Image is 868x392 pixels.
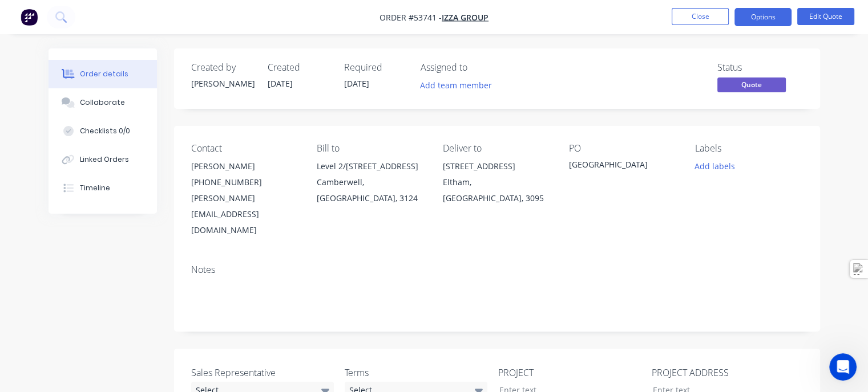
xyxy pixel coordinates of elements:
[345,366,487,379] label: Terms
[268,62,330,73] div: Created
[317,158,425,174] div: Level 2/[STREET_ADDRESS]
[443,158,551,206] div: [STREET_ADDRESS]Eltham, [GEOGRAPHIC_DATA], 3095
[49,174,157,202] button: Timeline
[569,143,677,154] div: PO
[443,158,551,174] div: [STREET_ADDRESS]
[695,143,803,154] div: Labels
[49,145,157,174] button: Linked Orders
[734,8,792,26] button: Options
[344,78,369,89] span: [DATE]
[652,366,794,379] label: PROJECT ADDRESS
[689,158,741,174] button: Add labels
[344,62,407,73] div: Required
[672,8,729,25] button: Close
[191,174,299,190] div: [PHONE_NUMBER]
[717,77,786,92] span: Quote
[421,77,498,93] button: Add team member
[498,366,641,379] label: PROJECT
[797,8,854,25] button: Edit Quote
[317,158,425,206] div: Level 2/[STREET_ADDRESS]Camberwell, [GEOGRAPHIC_DATA], 3124
[191,158,299,174] div: [PERSON_NAME]
[49,88,157,117] button: Collaborate
[80,183,110,193] div: Timeline
[443,143,551,154] div: Deliver to
[80,154,129,165] div: Linked Orders
[317,174,425,206] div: Camberwell, [GEOGRAPHIC_DATA], 3124
[21,9,38,26] img: Factory
[191,264,803,275] div: Notes
[421,62,535,73] div: Assigned to
[191,366,334,379] label: Sales Representative
[829,353,857,381] iframe: Intercom live chat
[268,78,293,89] span: [DATE]
[191,158,299,238] div: [PERSON_NAME][PHONE_NUMBER][PERSON_NAME][EMAIL_ADDRESS][DOMAIN_NAME]
[80,69,128,79] div: Order details
[717,62,803,73] div: Status
[80,126,130,136] div: Checklists 0/0
[442,12,488,23] a: Izza group
[191,143,299,154] div: Contact
[49,117,157,145] button: Checklists 0/0
[380,12,442,23] span: Order #53741 -
[317,143,425,154] div: Bill to
[191,62,254,73] div: Created by
[414,77,498,93] button: Add team member
[569,158,677,174] div: [GEOGRAPHIC_DATA]
[49,60,157,88] button: Order details
[80,97,125,108] div: Collaborate
[191,190,299,238] div: [PERSON_NAME][EMAIL_ADDRESS][DOMAIN_NAME]
[443,174,551,206] div: Eltham, [GEOGRAPHIC_DATA], 3095
[191,77,254,89] div: [PERSON_NAME]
